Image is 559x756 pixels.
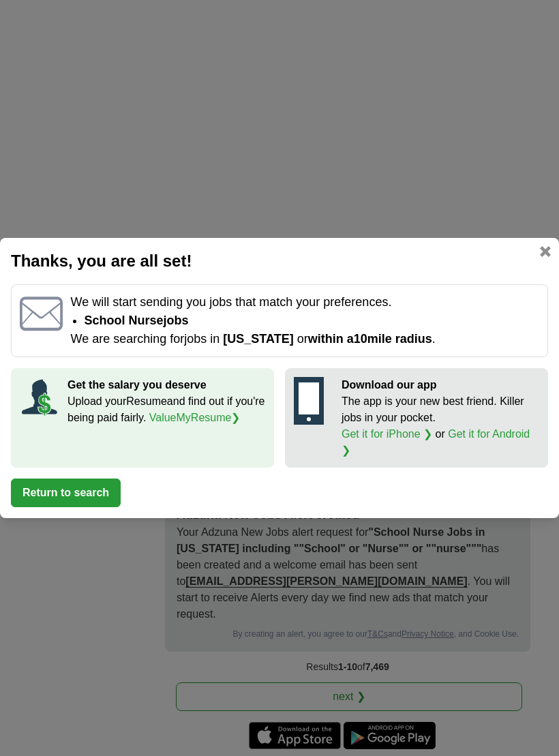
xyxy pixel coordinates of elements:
span: [US_STATE] [223,332,293,346]
p: Download our app [342,377,539,393]
p: The app is your new best friend. Killer jobs in your pocket. or [342,393,539,459]
button: Return to search [11,479,121,507]
p: Get the salary you deserve [67,377,265,393]
p: Upload your Resume and find out if you're being paid fairly. [67,393,265,426]
span: within a 10 mile radius [308,332,432,346]
p: We are searching for jobs in or . [71,330,540,348]
a: Get it for iPhone ❯ [342,428,432,440]
li: School Nurse jobs [85,312,540,330]
a: ValueMyResume❯ [149,412,241,423]
h2: Thanks, you are all set! [11,249,548,273]
p: We will start sending you jobs that match your preferences. [71,293,540,312]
